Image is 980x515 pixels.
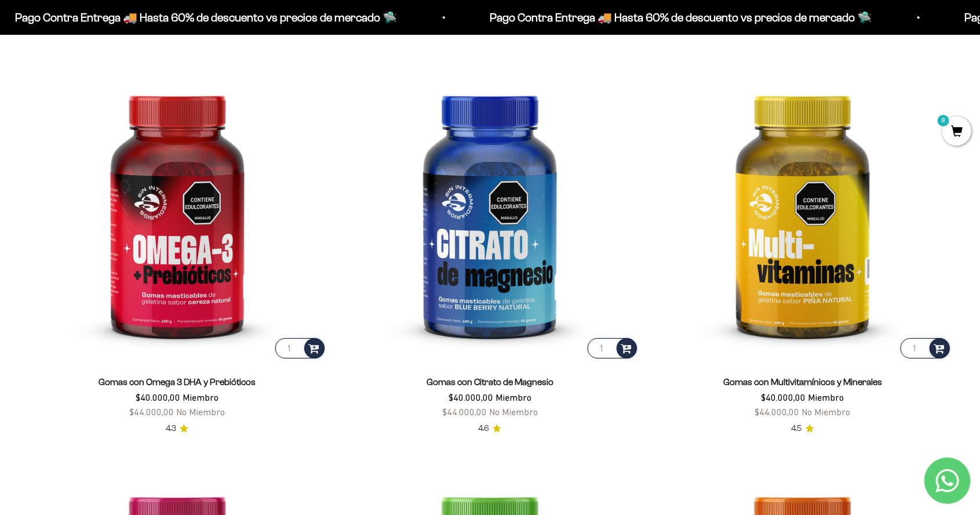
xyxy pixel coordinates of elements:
span: $44.000,00 [129,407,174,417]
span: $40.000,00 [449,392,493,402]
img: Gomas con Citrato de Magnesio [341,61,640,361]
p: Pago Contra Entrega 🚚 Hasta 60% de descuento vs precios de mercado 🛸 [490,8,872,27]
span: No Miembro [802,407,851,417]
a: Gomas con Citrato de Magnesio [427,377,553,387]
span: $44.000,00 [755,407,800,417]
p: Pago Contra Entrega 🚚 Hasta 60% de descuento vs precios de mercado 🛸 [16,8,398,27]
a: 4.34.3 de 5.0 estrellas [166,422,188,435]
span: No Miembro [489,407,538,417]
img: Gomas con Multivitamínicos y Minerales [653,61,952,361]
a: 4.54.5 de 5.0 estrellas [792,422,814,435]
span: Miembro [496,392,531,402]
a: Gomas con Omega 3 DHA y Prebióticos [99,377,256,387]
span: Miembro [808,392,844,402]
span: $40.000,00 [762,392,806,402]
span: 4.3 [166,422,176,435]
span: $40.000,00 [136,392,180,402]
span: 4.5 [792,422,802,435]
span: $44.000,00 [442,407,487,417]
a: 0 [942,126,971,139]
span: Miembro [183,392,218,402]
span: No Miembro [176,407,225,417]
a: 4.64.6 de 5.0 estrellas [478,422,501,435]
img: Gomas con Omega 3 DHA y Prebióticos [28,61,327,361]
span: 4.6 [478,422,489,435]
a: Gomas con Multivitamínicos y Minerales [723,377,882,387]
mark: 0 [937,114,950,128]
